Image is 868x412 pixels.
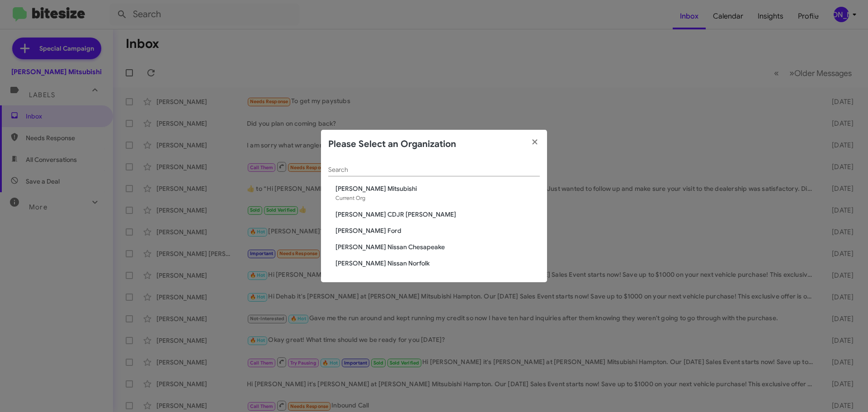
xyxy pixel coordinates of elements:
[335,226,540,235] span: [PERSON_NAME] Ford
[335,184,540,193] span: [PERSON_NAME] Mitsubishi
[335,259,540,268] span: [PERSON_NAME] Nissan Norfolk
[335,194,365,201] span: Current Org
[335,242,540,251] span: [PERSON_NAME] Nissan Chesapeake
[335,210,540,219] span: [PERSON_NAME] CDJR [PERSON_NAME]
[328,137,456,152] h2: Please Select an Organization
